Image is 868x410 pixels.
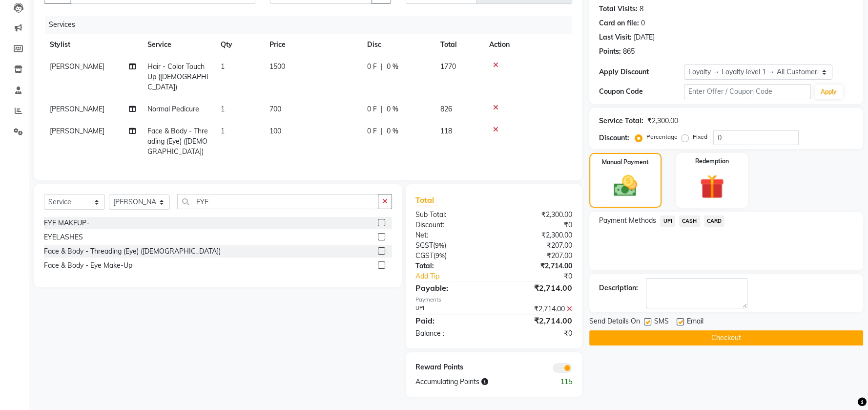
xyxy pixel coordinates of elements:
span: 1 [221,127,225,135]
div: Service Total: [599,116,643,126]
button: Apply [815,85,843,99]
div: UPI [408,304,494,314]
div: [DATE] [634,32,655,43]
span: 0 F [367,126,377,136]
span: 700 [269,105,281,113]
span: Face & Body - Threading (Eye) ([DEMOGRAPHIC_DATA]) [147,127,208,156]
span: Send Details On [589,316,640,328]
th: Action [483,34,572,56]
div: 115 [537,377,579,387]
span: 0 % [387,104,398,114]
div: Services [45,16,579,34]
input: Enter Offer / Coupon Code [684,84,811,99]
span: 1500 [269,62,285,71]
img: _cash.svg [606,173,644,199]
span: | [381,126,383,136]
div: Face & Body - Eye Make-Up [44,260,132,271]
th: Stylist [44,34,142,56]
div: ₹2,300.00 [494,230,579,240]
div: EYE MAKEUP- [44,218,89,228]
div: 865 [623,46,635,57]
span: 0 % [387,126,398,136]
span: Normal Pedicure [147,105,199,113]
span: Total [415,195,438,205]
th: Qty [215,34,264,56]
span: 826 [440,105,452,113]
th: Price [264,34,361,56]
span: 9% [435,252,445,259]
span: SGST [415,241,433,250]
div: ₹2,714.00 [494,261,579,271]
span: SMS [654,316,669,328]
span: 1770 [440,62,456,71]
div: ₹2,714.00 [494,282,579,294]
span: | [381,62,383,72]
input: Search or Scan [177,194,378,209]
div: ₹2,300.00 [494,210,579,220]
div: ( ) [408,251,494,261]
th: Total [434,34,483,56]
div: ₹0 [508,271,579,281]
label: Manual Payment [602,158,649,167]
div: Description: [599,283,638,293]
span: 0 F [367,62,377,72]
div: EYELASHES [44,232,83,242]
div: Discount: [408,220,494,230]
div: Net: [408,230,494,240]
div: 8 [640,4,643,14]
div: Payable: [408,282,494,294]
a: Add Tip [408,271,508,281]
span: 118 [440,127,452,135]
div: ₹2,714.00 [494,304,579,314]
div: Points: [599,46,621,57]
div: ₹2,300.00 [647,116,678,126]
th: Disc [361,34,434,56]
button: Checkout [589,330,863,345]
div: ₹0 [494,220,579,230]
div: ( ) [408,240,494,251]
div: ₹2,714.00 [494,315,579,326]
label: Redemption [695,157,729,166]
div: Coupon Code [599,86,684,97]
div: Discount: [599,133,629,143]
div: Reward Points [408,362,494,373]
div: Apply Discount [599,67,684,77]
div: Total Visits: [599,4,638,14]
div: Payments [415,296,572,304]
span: 100 [269,127,281,135]
span: 1 [221,62,225,71]
span: [PERSON_NAME] [50,62,104,71]
div: 0 [641,18,645,28]
span: 9% [435,241,444,249]
span: 0 F [367,104,377,114]
span: 1 [221,105,225,113]
span: Email [687,316,703,328]
div: Card on file: [599,18,639,28]
span: [PERSON_NAME] [50,105,104,113]
span: UPI [660,216,675,227]
div: ₹0 [494,328,579,339]
span: CASH [679,216,700,227]
span: [PERSON_NAME] [50,127,104,135]
div: Accumulating Points [408,377,537,387]
span: CGST [415,251,434,260]
label: Fixed [693,132,707,141]
th: Service [142,34,215,56]
span: 0 % [387,62,398,72]
div: Paid: [408,315,494,326]
div: Sub Total: [408,210,494,220]
span: CARD [704,216,725,227]
span: | [381,104,383,114]
div: Last Visit: [599,32,632,43]
div: ₹207.00 [494,251,579,261]
img: _gift.svg [692,172,732,202]
label: Percentage [646,132,678,141]
div: Total: [408,261,494,271]
div: ₹207.00 [494,240,579,251]
span: Payment Methods [599,216,656,226]
span: Hair - Color Touch Up ([DEMOGRAPHIC_DATA]) [147,62,208,91]
div: Balance : [408,328,494,339]
div: Face & Body - Threading (Eye) ([DEMOGRAPHIC_DATA]) [44,246,221,257]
